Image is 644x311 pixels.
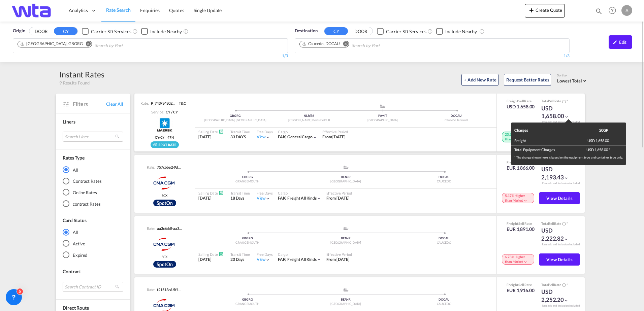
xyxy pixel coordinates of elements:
[585,147,612,152] div: USD 1,658.00 *
[511,145,581,154] td: Total Equipment Charges
[585,138,612,143] div: USD 1,658.00
[511,154,626,162] div: * The charge shown here is based on the equipment type and container type only.
[514,138,548,143] div: Freight
[511,126,581,136] th: Charges
[581,126,626,136] th: 20GP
